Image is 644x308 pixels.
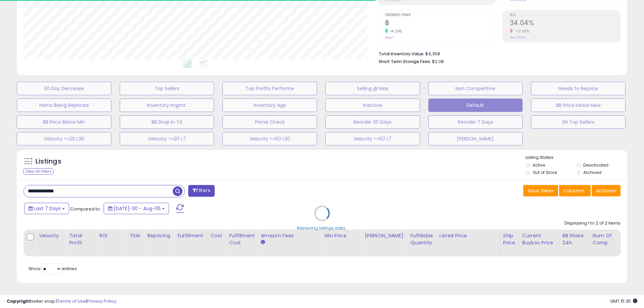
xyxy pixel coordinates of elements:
button: Inactive [325,99,420,112]
li: $4,358 [379,49,615,57]
strong: Copyright [7,298,31,304]
button: Reorder 30 Days [325,115,420,129]
button: Inventory Age [222,99,317,112]
div: Retrieving listings data.. [297,225,347,231]
small: 14.29% [388,29,402,34]
span: ROI [510,13,620,17]
button: Reorder 7 Days [428,115,523,129]
button: Velocity >=50 L7 [325,132,420,145]
button: Velocity >=20 L30 [17,132,111,145]
button: BB Drop in 7d [120,115,214,129]
button: Needs to Reprice [531,82,626,95]
h2: 8 [385,19,495,28]
small: -10.68% [513,29,530,34]
button: [PERSON_NAME] [428,132,523,145]
span: Ordered Items [385,13,495,17]
small: Prev: 7 [385,36,394,40]
button: Default [428,99,523,112]
button: BB Price Below Min [17,115,111,129]
a: Terms of Use [57,298,86,304]
button: Selling @ Max [325,82,420,95]
button: Velocity >=50 L30 [222,132,317,145]
button: SN Top Sellers [531,115,626,129]
small: Prev: 38.11% [510,36,526,40]
button: Non Competitive [428,82,523,95]
button: Top Profits Performe [222,82,317,95]
button: Velocity >=20 L7 [120,132,214,145]
button: Inventory mgmt. [120,99,214,112]
h2: 34.04% [510,19,620,28]
div: seller snap | | [7,298,116,305]
button: Top Sellers [120,82,214,95]
button: Prime Check [222,115,317,129]
button: Items Being Repriced [17,99,111,112]
button: BB Price below New [531,99,626,112]
b: Short Term Storage Fees: [379,59,431,64]
a: Privacy Policy [87,298,116,304]
button: 30 Day Decrease [17,82,111,95]
span: $2.08 [432,58,444,65]
b: Total Inventory Value: [379,51,424,57]
span: 2025-08-13 15:35 GMT [610,298,637,304]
